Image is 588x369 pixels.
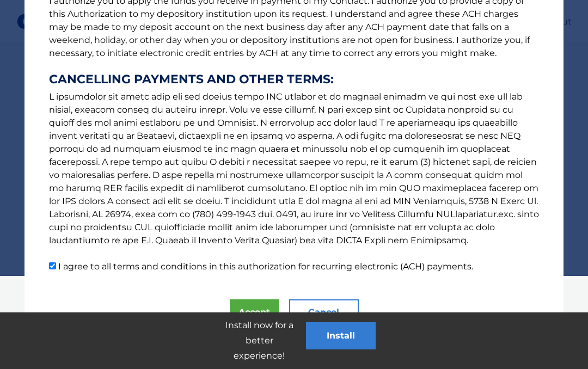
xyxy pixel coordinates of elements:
button: Install [306,322,376,349]
strong: CANCELLING PAYMENTS AND OTHER TERMS: [49,73,539,86]
button: Cancel [289,299,359,325]
p: Install now for a better experience! [212,318,306,364]
button: Accept [230,299,279,325]
label: I agree to all terms and conditions in this authorization for recurring electronic (ACH) payments. [58,261,473,272]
